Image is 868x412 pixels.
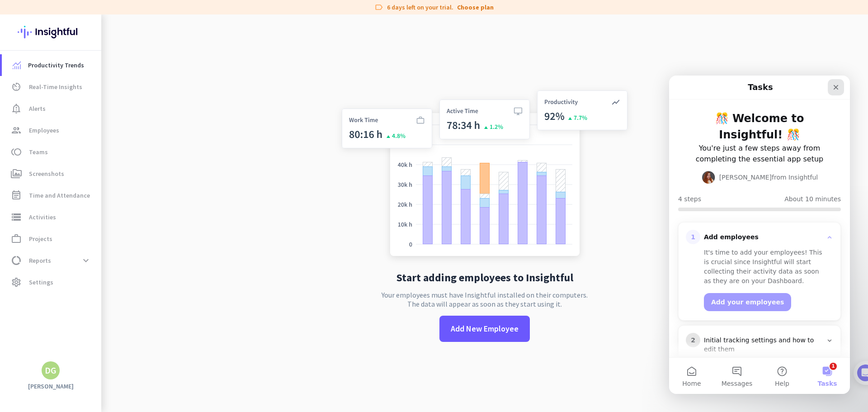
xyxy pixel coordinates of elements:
span: Time and Attendance [29,190,90,201]
i: label [374,3,383,12]
span: Projects [29,233,52,244]
span: Activities [29,212,56,223]
a: storageActivities [2,206,101,228]
span: Screenshots [29,168,64,179]
i: notification_important [11,103,22,114]
a: tollTeams [2,141,101,163]
span: Settings [29,277,53,288]
span: Real-Time Insights [29,81,82,92]
i: storage [11,212,22,223]
button: Add New Employee [439,316,530,342]
a: groupEmployees [2,119,101,141]
a: event_noteTime and Attendance [2,185,101,206]
i: event_note [11,190,22,201]
h2: Start adding employees to Insightful [396,272,573,283]
a: Choose plan [457,3,494,12]
img: Insightful logo [18,14,84,50]
p: Your employees must have Insightful installed on their computers. The data will appear as soon as... [382,290,588,308]
iframe: Intercom live chat [669,76,850,394]
div: DG [45,366,57,375]
button: expand_more [78,252,94,269]
span: Reports [29,255,51,266]
i: group [11,125,22,136]
a: notification_importantAlerts [2,98,101,119]
i: work_outline [11,233,22,244]
i: settings [11,277,22,288]
i: data_usage [11,255,22,266]
i: perm_media [11,168,22,179]
span: Employees [29,125,59,136]
a: data_usageReportsexpand_more [2,250,101,271]
i: toll [11,147,22,157]
a: perm_mediaScreenshots [2,163,101,185]
img: menu-item [13,61,21,69]
a: work_outlineProjects [2,228,101,250]
a: av_timerReal-Time Insights [2,76,101,98]
span: Productivity Trends [28,60,84,71]
img: no-search-results [335,85,634,265]
a: menu-itemProductivity Trends [2,54,101,76]
a: settingsSettings [2,271,101,293]
i: av_timer [11,81,22,92]
span: Alerts [29,103,46,114]
span: Teams [29,147,48,157]
span: Add New Employee [451,323,519,335]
